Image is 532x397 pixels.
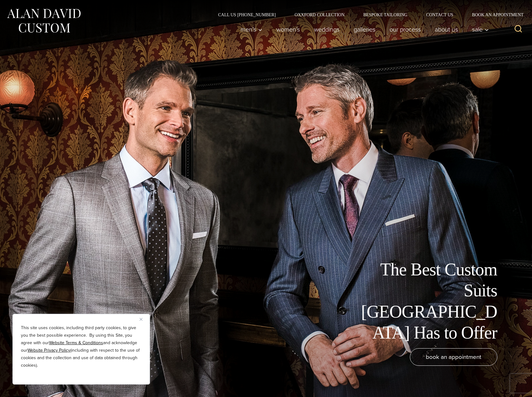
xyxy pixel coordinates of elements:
button: View Search Form [511,22,526,37]
span: Men’s [241,26,262,33]
a: Website Terms & Conditions [49,339,103,346]
a: Oxxford Collection [285,13,354,17]
a: Our Process [383,23,428,36]
a: About Us [428,23,465,36]
a: Website Privacy Policy [27,347,70,354]
a: Contact Us [417,13,463,17]
img: Close [140,318,142,321]
a: book an appointment [410,348,497,366]
button: Close [140,315,147,323]
a: Women’s [270,23,307,36]
span: book an appointment [426,352,481,361]
a: Call Us [PHONE_NUMBER] [209,13,285,17]
span: Sale [472,26,489,33]
img: Alan David Custom [6,7,81,35]
p: This site uses cookies, including third party cookies, to give you the best possible experience. ... [21,324,142,369]
nav: Secondary Navigation [209,13,526,17]
a: Bespoke Tailoring [354,13,417,17]
h1: The Best Custom Suits [GEOGRAPHIC_DATA] Has to Offer [357,259,497,343]
a: Galleries [347,23,383,36]
a: Book an Appointment [463,13,526,17]
a: weddings [307,23,347,36]
nav: Primary Navigation [234,23,492,36]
